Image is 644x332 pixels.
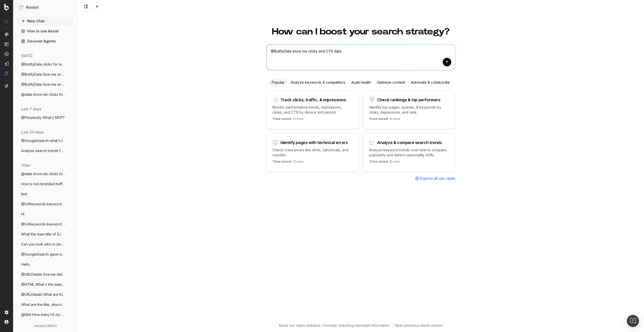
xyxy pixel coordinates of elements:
[5,71,9,75] img: Assist
[19,324,71,328] div: version: 1.666.0
[5,320,9,324] img: My account
[420,176,455,181] span: Explore all use cases
[17,27,73,35] a: How to use Assist
[348,78,374,86] div: Audit health
[279,323,390,328] p: Assist can make mistakes. Consider checking important information.
[21,232,65,237] span: What the main title of [URL]
[17,321,73,329] button: Can you give me the top 3 websites which
[5,52,9,56] img: Activation
[17,280,73,289] button: @HTML What's the main color in [URL]
[377,140,442,145] div: Analyze & compare search trends
[17,37,73,45] a: Discover Agents
[17,70,73,78] button: @BotifyData Give me avg links per pagety
[17,114,73,122] button: @Perplexity What's MCP?
[21,107,42,112] span: last 7 days
[369,105,449,115] p: Identify top pages, queries, & keywords by clicks, impressions, and rank.
[17,137,73,145] button: @GoogleSearch what's the answer to the l
[377,98,440,102] div: Check rankings & top performers
[272,160,304,166] p: 15 mins
[17,301,73,309] button: What are the title, description, canonic
[17,147,73,155] button: Analyze search trends for: MCP
[21,62,65,67] span: @BotifyData clicks for last 7 days
[21,282,65,287] span: @HTML What's the main color in [URL]
[21,222,65,227] span: @UrlKeywords keyword for clothes for htt
[5,310,9,314] img: Setting
[21,242,65,247] span: Can you look who is ranking on Google fo
[21,115,65,120] span: @Perplexity What's MCP?
[280,98,346,102] div: Track clicks, traffic, & impressions
[21,252,65,257] span: @GoogleSearch gave me result for men clo
[5,32,9,36] img: Analytics
[266,44,455,70] textarea: @BotifyData show me clicks and CTR data
[21,130,44,135] span: last 30 days
[17,190,73,198] button: test
[21,72,65,77] span: @BotifyData Give me avg links per pagety
[369,160,389,163] span: Time saved:
[21,302,65,307] span: What are the title, description, canonic
[21,292,65,297] span: @URLDetails What are the title, descript
[17,260,73,268] button: Hello
[19,4,71,11] button: Assist
[5,62,9,66] img: Studio
[288,78,348,86] div: Analyze keywords & competitors
[21,171,65,176] span: @data show me clicks for last 7 days
[21,202,65,207] span: @UrlKeywords keyword for clothes for htt
[17,311,73,319] button: @html How many h2 my homepage have?
[272,105,352,115] p: Monitor performance trends, impressions, clicks, and CTR by device and period.
[17,80,73,88] button: @BotifyData Give me avg links per pagety
[369,148,449,158] p: Analyze keyword trends over time to compare popularity and detect seasonality shifts.
[21,272,65,277] span: @URLDetails five me details for my homep
[21,312,65,317] span: @html How many h2 my homepage have?
[266,27,455,36] h1: How can I boost your search strategy?
[272,117,292,121] span: Time saved:
[17,270,73,278] button: @URLDetails five me details for my homep
[26,4,39,11] h1: Assist
[17,250,73,258] button: @GoogleSearch gave me result for men clo
[21,262,30,267] span: Hello
[17,60,73,68] button: @BotifyData clicks for last 7 days
[272,117,304,123] p: 15 mins
[369,117,400,123] p: 15 mins
[280,140,348,145] div: Identify pages with technical errors
[272,160,292,163] span: Time saved:
[17,170,73,178] button: @data show me clicks for last 7 days
[408,78,453,86] div: Automate & collaborate
[5,84,8,88] img: Switch project
[415,176,455,181] a: Explore all use cases
[4,4,9,10] img: Botify logo
[21,53,32,58] span: [DATE]
[5,42,9,46] img: Intelligence
[369,117,389,121] span: Time saved:
[17,291,73,299] button: @URLDetails What are the title, descript
[394,323,443,328] a: Open previous Assist version
[21,148,65,153] span: Analyze search trends for: MCP
[21,92,65,97] span: @data show me clicks for last 7 days
[21,212,24,217] span: Hi
[17,240,73,248] button: Can you look who is ranking on Google fo
[17,210,73,218] button: Hi
[627,315,639,327] div: Open Intercom Messenger
[21,82,65,87] span: @BotifyData Give me avg links per pagety
[21,192,27,197] span: test
[19,5,24,10] img: Assist
[17,200,73,208] button: @UrlKeywords keyword for clothes for htt
[374,78,408,86] div: Optimize content
[21,163,31,168] span: older
[272,148,352,158] p: Check crawl errors like 404s, canonicals, and noindex.
[269,78,288,86] div: Popular
[17,220,73,228] button: @UrlKeywords keyword for clothes for htt
[17,90,73,99] button: @data show me clicks for last 7 days
[17,230,73,238] button: What the main title of [URL]
[21,181,65,186] span: How is non branded traffic trending YoY
[369,160,400,166] p: 15 mins
[21,138,65,143] span: @GoogleSearch what's the answer to the l
[17,180,73,188] button: How is non branded traffic trending YoY
[17,17,73,25] button: New Chat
